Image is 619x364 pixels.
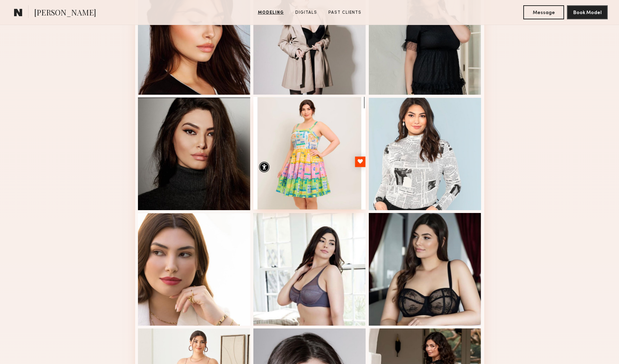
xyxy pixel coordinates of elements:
button: Message [523,5,564,19]
a: Past Clients [326,10,364,16]
a: Book Model [567,9,608,15]
span: [PERSON_NAME] [34,7,96,19]
a: Digitals [292,10,320,16]
a: Modeling [255,10,287,16]
button: Book Model [567,5,608,19]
